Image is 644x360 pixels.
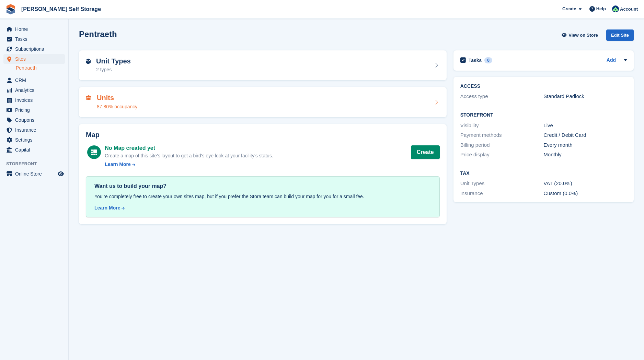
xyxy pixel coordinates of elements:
a: menu [3,24,65,34]
div: Billing period [460,141,544,149]
span: Help [596,5,606,12]
div: Learn More [105,161,130,168]
a: menu [3,75,65,85]
div: Every month [543,141,627,149]
span: Subscriptions [15,44,56,54]
span: CRM [15,75,56,85]
span: Pricing [15,105,56,115]
div: Price display [460,151,544,159]
span: Online Store [15,169,56,179]
div: 87.80% occupancy [97,103,137,110]
div: Want us to build your map? [94,182,431,190]
a: menu [3,95,65,105]
span: Invoices [15,95,56,105]
h2: Units [97,94,137,102]
button: Create [411,145,440,159]
img: unit-icn-7be61d7bf1b0ce9d3e12c5938cc71ed9869f7b940bace4675aadf7bd6d80202e.svg [86,95,91,100]
a: menu [3,44,65,54]
a: menu [3,34,65,44]
h2: Unit Types [96,57,131,65]
a: menu [3,135,65,145]
h2: Storefront [460,112,627,118]
span: View on Store [568,32,598,39]
div: You're completely free to create your own sites map, but if you prefer the Stora team can build y... [94,193,431,200]
span: Settings [15,135,56,145]
div: 0 [484,57,492,63]
span: Storefront [6,160,68,167]
a: Pentraeth [16,65,65,71]
a: Units 87.80% occupancy [79,87,447,117]
div: Live [543,122,627,130]
a: menu [3,54,65,64]
div: Unit Types [460,180,544,188]
span: Home [15,24,56,34]
div: Payment methods [460,131,544,139]
a: [PERSON_NAME] Self Storage [19,3,104,15]
div: Learn More [94,204,120,212]
div: Standard Padlock [543,93,627,100]
div: Edit Site [606,29,634,41]
a: Learn More [94,204,431,212]
span: Sites [15,54,56,64]
img: stora-icon-8386f47178a22dfd0bd8f6a31ec36ba5ce8667c1dd55bd0f319d3a0aa187defe.svg [5,4,16,14]
div: Create a map of this site's layout to get a bird's eye look at your facility's status. [105,152,273,159]
span: Capital [15,145,56,155]
a: menu [3,125,65,135]
a: Preview store [57,170,65,178]
a: Add [607,57,616,64]
a: View on Store [561,29,601,41]
h2: Pentraeth [79,29,117,39]
span: Analytics [15,85,56,95]
h2: Map [86,131,440,139]
div: Monthly [543,151,627,159]
div: No Map created yet [105,144,273,152]
span: Insurance [15,125,56,135]
h2: Tasks [469,57,482,63]
img: map-icn-white-8b231986280072e83805622d3debb4903e2986e43859118e7b4002611c8ef794.svg [91,149,97,155]
div: Insurance [460,190,544,197]
span: Tasks [15,34,56,44]
h2: Tax [460,171,627,176]
div: Access type [460,93,544,100]
span: Account [620,6,638,13]
img: unit-type-icn-2b2737a686de81e16bb02015468b77c625bbabd49415b5ef34ead5e3b44a266d.svg [86,59,91,64]
a: menu [3,105,65,115]
a: menu [3,145,65,155]
div: Visibility [460,122,544,130]
span: Create [562,5,576,12]
div: 2 types [96,66,131,73]
div: VAT (20.0%) [543,180,627,188]
h2: ACCESS [460,84,627,89]
a: Learn More [105,161,273,168]
div: Custom (0.0%) [543,190,627,197]
a: Edit Site [606,29,634,44]
a: menu [3,85,65,95]
div: Credit / Debit Card [543,131,627,139]
img: Dafydd Pritchard [612,5,619,12]
a: Unit Types 2 types [79,50,447,81]
a: menu [3,115,65,125]
a: menu [3,169,65,179]
span: Coupons [15,115,56,125]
